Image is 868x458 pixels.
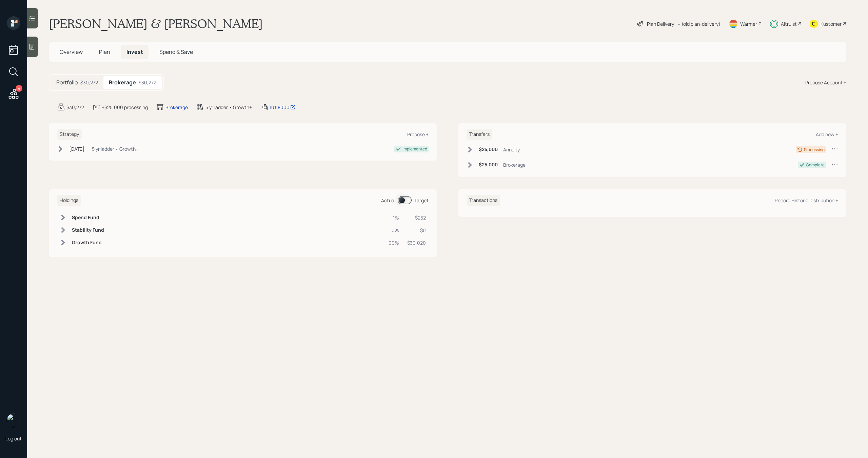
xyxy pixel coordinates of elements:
[781,20,797,27] div: Altruist
[407,227,426,234] div: $0
[821,20,842,27] div: Kustomer
[389,214,399,221] div: 1%
[7,414,20,427] img: michael-russo-headshot.png
[16,85,22,92] div: 4
[49,16,263,31] h1: [PERSON_NAME] & [PERSON_NAME]
[414,197,429,204] div: Target
[677,20,721,27] div: • (old plan-delivery)
[159,48,193,56] span: Spend & Save
[99,48,110,56] span: Plan
[165,104,188,111] div: Brokerage
[72,227,104,233] h6: Stability Fund
[60,48,83,56] span: Overview
[139,79,156,86] div: $30,272
[102,104,148,111] div: +$25,000 processing
[126,48,143,56] span: Invest
[72,240,104,246] h6: Growth Fund
[270,104,296,111] div: 10118000
[402,146,427,152] div: Implemented
[72,215,104,221] h6: Spend Fund
[479,147,498,152] h6: $25,000
[407,214,426,221] div: $252
[109,79,136,86] h5: Brokerage
[205,104,252,111] div: 5 yr ladder • Growth+
[467,129,492,140] h6: Transfers
[647,20,674,27] div: Plan Delivery
[66,104,84,111] div: $30,272
[5,435,22,442] div: Log out
[805,79,846,86] div: Propose Account +
[92,145,138,152] div: 5 yr ladder • Growth+
[740,20,757,27] div: Warmer
[57,129,82,140] h6: Strategy
[775,197,838,204] div: Record Historic Distribution +
[503,161,526,168] div: Brokerage
[467,195,500,206] h6: Transactions
[389,239,399,246] div: 99%
[407,239,426,246] div: $30,020
[804,147,825,153] div: Processing
[381,197,395,204] div: Actual
[816,131,838,138] div: Add new +
[69,145,84,152] div: [DATE]
[407,131,429,138] div: Propose +
[503,146,520,153] div: Annuity
[57,195,81,206] h6: Holdings
[56,79,78,86] h5: Portfolio
[389,227,399,234] div: 0%
[806,162,825,168] div: Complete
[479,162,498,168] h6: $25,000
[80,79,98,86] div: $30,272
